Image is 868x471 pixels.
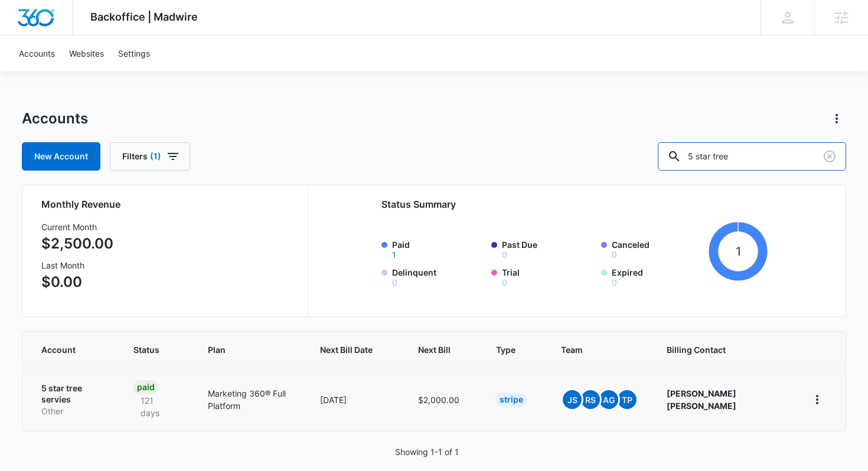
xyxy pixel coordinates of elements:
[22,110,88,127] h1: Accounts
[62,35,111,71] a: Websites
[130,70,199,77] div: Keywords by Traffic
[306,368,404,431] td: [DATE]
[111,35,157,71] a: Settings
[133,344,162,356] span: Status
[41,233,113,254] p: $2,500.00
[496,392,527,407] div: Stripe
[19,31,28,40] img: website_grey.svg
[561,344,621,356] span: Team
[32,68,41,78] img: tab_domain_overview_orange.svg
[381,197,768,211] h2: Status Summary
[110,142,190,171] button: Filters(1)
[90,11,198,23] span: Backoffice | Madwire
[599,390,618,409] span: AG
[618,390,637,409] span: TP
[31,31,130,40] div: Domain: [DOMAIN_NAME]
[808,390,827,409] button: home
[150,152,161,161] span: (1)
[392,238,484,259] label: Paid
[19,19,28,28] img: logo_orange.svg
[395,446,459,458] p: Showing 1-1 of 1
[41,405,105,417] p: Other
[736,244,741,259] tspan: 1
[820,147,839,166] button: Clear
[208,387,292,412] p: Marketing 360® Full Platform
[404,368,482,431] td: $2,000.00
[41,197,293,211] h2: Monthly Revenue
[496,344,515,356] span: Type
[133,380,158,394] div: Paid
[41,382,105,405] p: 5 star tree servies
[133,394,180,419] p: 121 days
[208,344,292,356] span: Plan
[392,251,396,259] button: Paid
[667,388,736,411] strong: [PERSON_NAME] [PERSON_NAME]
[612,266,704,287] label: Expired
[41,344,88,356] span: Account
[33,19,58,28] div: v 4.0.25
[41,382,105,417] a: 5 star tree serviesOther
[41,272,113,293] p: $0.00
[41,221,113,233] h3: Current Month
[502,238,594,259] label: Past Due
[612,238,704,259] label: Canceled
[827,109,846,128] button: Actions
[118,68,127,78] img: tab_keywords_by_traffic_grey.svg
[563,390,582,409] span: JS
[41,259,113,272] h3: Last Month
[667,344,779,356] span: Billing Contact
[45,70,106,77] div: Domain Overview
[320,344,373,356] span: Next Bill Date
[12,35,62,71] a: Accounts
[22,142,100,171] a: New Account
[418,344,451,356] span: Next Bill
[581,390,600,409] span: RS
[392,266,484,287] label: Delinquent
[502,266,594,287] label: Trial
[658,142,846,171] input: Search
